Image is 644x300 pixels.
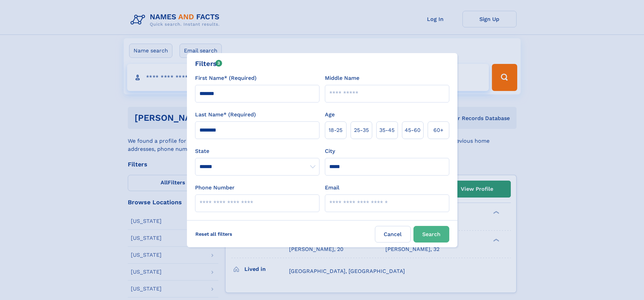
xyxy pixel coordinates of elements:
label: Cancel [375,226,411,243]
span: 45‑60 [405,126,421,134]
span: 25‑35 [354,126,369,134]
label: Email [325,184,339,192]
label: Phone Number [195,184,235,192]
span: 60+ [433,126,444,134]
label: Middle Name [325,74,359,82]
div: Filters [195,59,222,69]
label: First Name* (Required) [195,74,257,82]
button: Search [413,226,449,243]
label: City [325,147,335,155]
label: Reset all filters [191,226,237,242]
label: Last Name* (Required) [195,111,256,119]
label: State [195,147,319,155]
span: 18‑25 [329,126,342,134]
span: 35‑45 [379,126,395,134]
label: Age [325,111,335,119]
